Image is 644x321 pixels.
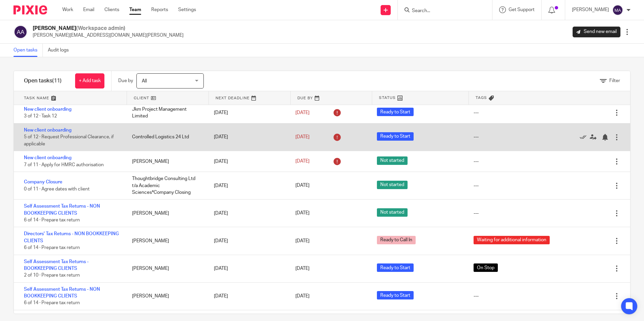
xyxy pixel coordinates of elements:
[24,107,71,112] a: New client onboarding
[24,273,80,278] span: 2 of 10 · Prepare tax return
[474,263,498,272] span: On Stop
[24,287,100,298] a: Self Assessment Tax Returns - NON BOOKKEEPING CLIENTS
[178,6,196,13] a: Settings
[24,301,80,306] span: 6 of 14 · Prepare tax return
[125,207,207,220] div: [PERSON_NAME]
[24,128,71,133] a: New client onboarding
[24,187,90,191] span: 0 of 11 · Agree dates with client
[411,8,472,14] input: Search
[125,262,207,275] div: [PERSON_NAME]
[24,114,57,119] span: 3 of 12 · Task 12
[295,183,310,188] span: [DATE]
[33,25,184,32] h2: [PERSON_NAME]
[142,79,147,83] span: All
[24,259,89,271] a: Self Assessment Tax Returns - BOOKKEEPING CLIENTS
[295,294,310,298] span: [DATE]
[580,134,590,140] a: Mark as done
[24,135,114,146] span: 5 of 12 · Request Professional Clearance, if applicable
[474,158,479,165] div: ---
[377,263,414,272] span: Ready to Start
[125,155,207,168] div: [PERSON_NAME]
[377,208,408,217] span: Not started
[509,7,535,12] span: Get Support
[24,218,80,222] span: 6 of 14 · Prepare tax return
[24,77,62,84] h1: Open tasks
[207,130,289,144] div: [DATE]
[573,27,620,37] a: Send new email
[13,25,28,39] img: svg%3E
[207,262,289,275] div: [DATE]
[125,172,207,199] div: Thoughtbridge Consulting Ltd t/a Academic Sciences*Company Closing
[33,32,184,39] p: [PERSON_NAME][EMAIL_ADDRESS][DOMAIN_NAME][PERSON_NAME]
[24,180,62,184] a: Company Closure
[125,234,207,248] div: [PERSON_NAME]
[76,26,125,31] span: (Workspace admin)
[295,110,310,115] span: [DATE]
[13,44,43,57] a: Open tasks
[474,293,479,299] div: ---
[125,289,207,303] div: [PERSON_NAME]
[118,77,133,84] p: Due by
[295,239,310,243] span: [DATE]
[377,156,408,165] span: Not started
[295,211,310,216] span: [DATE]
[474,134,479,140] div: ---
[207,179,289,192] div: [DATE]
[295,159,310,164] span: [DATE]
[207,234,289,248] div: [DATE]
[129,6,141,13] a: Team
[207,155,289,168] div: [DATE]
[572,6,609,13] p: [PERSON_NAME]
[125,130,207,144] div: Controlled Logistics 24 Ltd
[207,207,289,220] div: [DATE]
[295,266,310,271] span: [DATE]
[377,132,414,141] span: Ready to Start
[104,6,119,13] a: Clients
[52,78,62,83] span: (11)
[295,135,310,139] span: [DATE]
[474,109,479,116] div: ---
[13,5,47,14] img: Pixie
[24,245,80,250] span: 6 of 14 · Prepare tax return
[83,6,94,13] a: Email
[24,204,100,215] a: Self Assessment Tax Returns - NON BOOKKEEPING CLIENTS
[207,106,289,119] div: [DATE]
[476,95,487,101] span: Tags
[474,236,550,244] span: Waiting for additional information
[125,103,207,123] div: Jkm Project Management Limited
[377,291,414,299] span: Ready to Start
[151,6,168,13] a: Reports
[379,95,396,101] span: Status
[377,236,416,244] span: Ready to Call In
[609,78,620,83] span: Filter
[207,289,289,303] div: [DATE]
[62,6,73,13] a: Work
[474,182,479,189] div: ---
[377,108,414,116] span: Ready to Start
[612,5,623,15] img: svg%3E
[24,155,71,160] a: New client onboarding
[24,231,119,243] a: Directors' Tax Returns - NON BOOKKEEPING CLIENTS
[474,210,479,217] div: ---
[377,181,408,189] span: Not started
[48,44,74,57] a: Audit logs
[24,163,104,167] span: 7 of 11 · Apply for HMRC authorisation
[75,73,104,88] a: + Add task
